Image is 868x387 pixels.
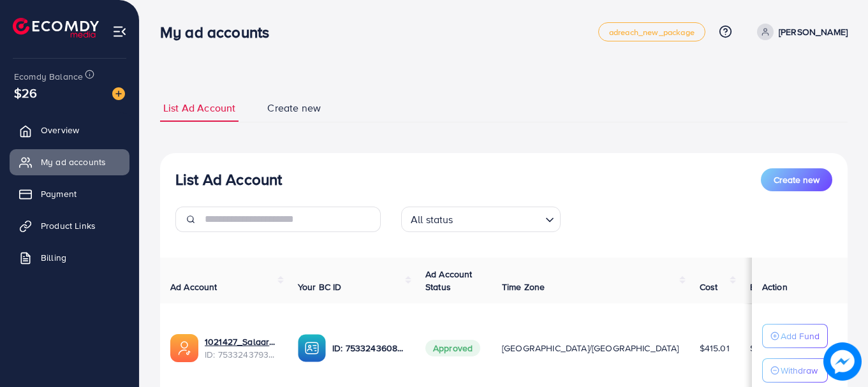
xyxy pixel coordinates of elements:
button: Withdraw [762,358,828,383]
p: Withdraw [781,363,818,378]
span: $415.01 [700,342,730,354]
img: image [112,87,125,100]
img: logo [13,18,99,38]
span: ID: 7533243793269768193 [205,348,277,361]
span: My ad accounts [41,156,106,168]
a: Overview [10,117,129,143]
img: ic-ads-acc.e4c84228.svg [170,334,198,362]
span: All status [408,210,456,229]
span: Approved [425,340,480,356]
span: Create new [267,101,321,115]
p: Add Fund [781,328,820,344]
p: ID: 7533243608732893201 [332,340,405,356]
img: image [823,342,862,381]
img: ic-ba-acc.ded83a64.svg [298,334,326,362]
span: adreach_new_package [609,28,695,36]
span: Overview [41,124,79,136]
a: My ad accounts [10,149,129,175]
span: [GEOGRAPHIC_DATA]/[GEOGRAPHIC_DATA] [502,342,679,354]
a: adreach_new_package [598,22,705,41]
a: Billing [10,245,129,270]
button: Add Fund [762,324,828,348]
a: 1021427_Salaar_1753970024723 [205,335,277,348]
a: [PERSON_NAME] [752,24,848,40]
input: Search for option [457,208,540,229]
a: Payment [10,181,129,207]
a: Product Links [10,213,129,238]
span: Ad Account [170,281,217,293]
div: Search for option [401,207,561,232]
img: menu [112,24,127,39]
span: Ecomdy Balance [14,70,83,83]
span: Create new [774,173,820,186]
span: Action [762,281,788,293]
span: List Ad Account [163,101,235,115]
span: Time Zone [502,281,545,293]
span: Cost [700,281,718,293]
span: Your BC ID [298,281,342,293]
div: <span class='underline'>1021427_Salaar_1753970024723</span></br>7533243793269768193 [205,335,277,361]
button: Create new [761,168,832,191]
span: Billing [41,251,66,264]
p: [PERSON_NAME] [779,24,848,40]
h3: My ad accounts [160,23,279,41]
span: Ad Account Status [425,268,473,293]
span: Payment [41,187,77,200]
span: $26 [14,84,37,102]
span: Product Links [41,219,96,232]
h3: List Ad Account [175,170,282,189]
